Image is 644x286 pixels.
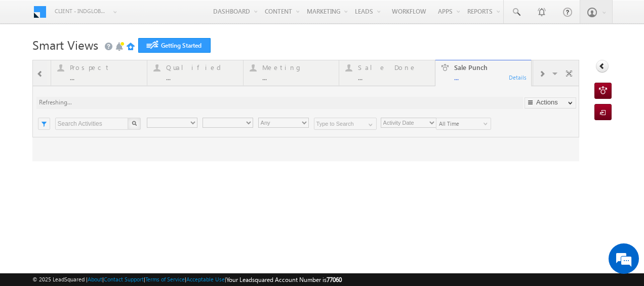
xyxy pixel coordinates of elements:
span: 77060 [327,276,342,283]
a: Terms of Service [145,276,185,282]
a: Getting Started [138,38,211,53]
span: Your Leadsquared Account Number is [226,276,342,283]
a: Contact Support [104,276,144,282]
a: About [88,276,102,282]
span: Smart Views [32,37,98,53]
a: Acceptable Use [186,276,225,282]
span: © 2025 LeadSquared | | | | | [32,275,342,284]
span: Client - indglobal1 (77060) [55,6,108,16]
